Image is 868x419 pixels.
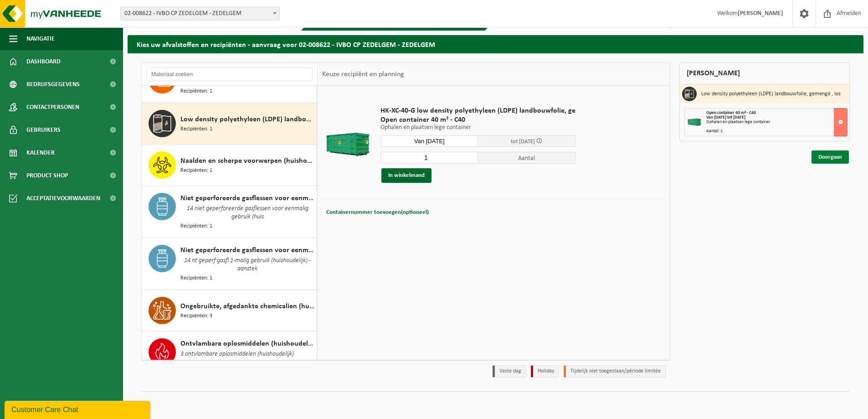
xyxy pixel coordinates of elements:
[26,27,55,50] span: Navigatie
[706,110,756,115] span: Open container 40 m³ - C40
[121,7,279,20] span: 02-008622 - IVBO CP ZEDELGEM - ZEDELGEM
[180,114,314,125] span: Low density polyethyleen (LDPE) landbouwfolie, gemengd , los
[180,245,314,256] span: Niet geperforeerde gasflessen voor eenmalig gebruik (huishoudelijk) - aanstekers
[380,124,575,131] p: Ophalen en plaatsen lege container
[180,166,212,175] span: Recipiënten: 1
[120,7,280,21] span: 02-008622 - IVBO CP ZEDELGEM - ZEDELGEM
[26,73,80,96] span: Bedrijfsgegevens
[531,365,559,378] li: Holiday
[128,35,863,53] h2: Kies uw afvalstoffen en recipiënten - aanvraag voor 02-008622 - IVBO CP ZEDELGEM - ZEDELGEM
[26,164,68,187] span: Product Shop
[142,186,317,238] button: Niet geperforeerde gasflessen voor eenmalig gebruik (huishoudelijk) 14 niet geperforeerde gasfles...
[180,204,314,222] span: 14 niet geperforeerde gasflessen voor eenmalig gebruik (huis
[180,338,314,349] span: Ontvlambare oplosmiddelen (huishoudelijk)
[318,63,409,86] div: Keuze recipiënt en planning
[706,129,847,134] div: Aantal: 1
[511,139,535,145] span: tot [DATE]
[679,62,850,84] div: [PERSON_NAME]
[701,87,841,101] h3: Low density polyethyleen (LDPE) landbouwfolie, gemengd , los
[146,67,313,81] input: Materiaal zoeken
[493,365,526,378] li: Vaste dag
[325,206,430,219] button: Containernummer toevoegen(optioneel)
[326,209,429,215] span: Containernummer toevoegen(optioneel)
[380,106,575,115] span: HK-XC-40-G low density polyethyleen (LDPE) landbouwfolie, ge
[380,115,575,124] span: Open container 40 m³ - C40
[180,87,212,96] span: Recipiënten: 1
[26,187,100,210] span: Acceptatievoorwaarden
[142,238,317,290] button: Niet geperforeerde gasflessen voor eenmalig gebruik (huishoudelijk) - aanstekers 14 nt geperf gas...
[142,290,317,331] button: Ongebruikte, afgedankte chemicalien (huishoudelijk) Recipiënten: 3
[478,152,575,164] span: Aantal
[180,312,212,321] span: Recipiënten: 3
[812,150,849,164] a: Doorgaan
[26,119,61,141] span: Gebruikers
[180,349,294,359] span: 3 ontvlambare oplosmiddelen (huishoudelijk)
[564,365,666,378] li: Tijdelijk niet toegestaan/période limitée
[26,141,55,164] span: Kalender
[180,193,314,204] span: Niet geperforeerde gasflessen voor eenmalig gebruik (huishoudelijk)
[380,135,478,147] input: Selecteer datum
[180,301,314,312] span: Ongebruikte, afgedankte chemicalien (huishoudelijk)
[180,155,314,166] span: Naalden en scherpe voorwerpen (huishoudelijk)
[26,50,61,73] span: Dashboard
[142,103,317,145] button: Low density polyethyleen (LDPE) landbouwfolie, gemengd , los Recipiënten: 1
[381,168,431,183] button: In winkelmand
[142,331,317,375] button: Ontvlambare oplosmiddelen (huishoudelijk) 3 ontvlambare oplosmiddelen (huishoudelijk) Recipiënten: 1
[738,10,783,17] strong: [PERSON_NAME]
[5,399,152,419] iframe: chat widget
[180,359,212,368] span: Recipiënten: 1
[180,274,212,283] span: Recipiënten: 1
[180,222,212,231] span: Recipiënten: 1
[180,256,314,274] span: 14 nt geperf gasfl 1-malig gebruik (huishoudelijk) - aanstek
[26,96,79,119] span: Contactpersonen
[706,120,847,124] div: Ophalen en plaatsen lege container
[180,125,212,134] span: Recipiënten: 1
[706,115,745,120] strong: Van [DATE] tot [DATE]
[142,145,317,186] button: Naalden en scherpe voorwerpen (huishoudelijk) Recipiënten: 1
